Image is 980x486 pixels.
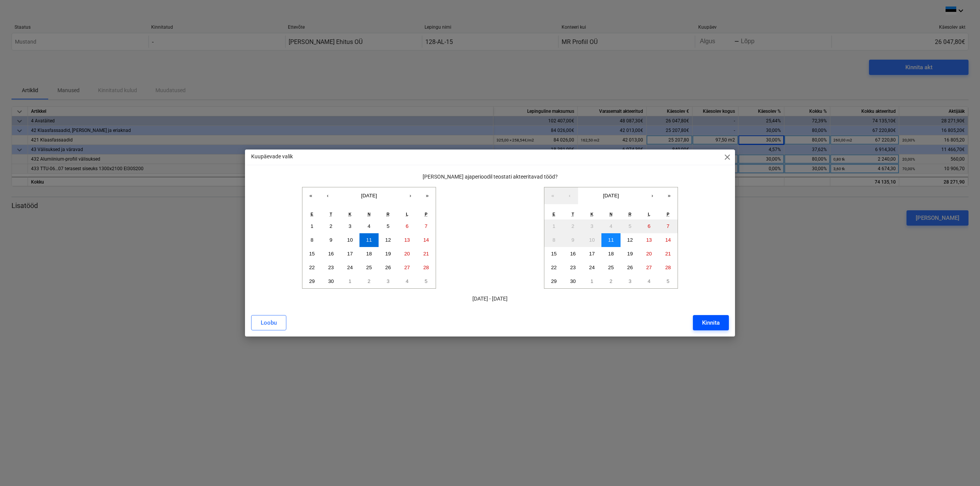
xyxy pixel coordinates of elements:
[552,212,555,216] abbr: esmaspäev
[416,233,436,247] button: 14. september 2025
[544,261,563,275] button: 22. september 2025
[322,275,341,288] button: 30. september 2025
[544,247,563,261] button: 15. september 2025
[328,265,334,270] abbr: 23. september 2025
[319,187,336,204] button: ‹
[302,187,319,204] button: «
[551,278,557,284] abbr: 29. september 2025
[379,275,398,288] button: 3. oktoober 2025
[572,237,574,243] abbr: 9. september 2025
[601,261,621,275] button: 25. september 2025
[322,261,341,275] button: 23. september 2025
[340,261,359,275] button: 24. september 2025
[423,265,429,270] abbr: 28. september 2025
[582,233,601,247] button: 10. september 2025
[621,219,640,233] button: 5. september 2025
[302,219,322,233] button: 1. september 2025
[551,251,557,257] abbr: 15. september 2025
[387,223,389,229] abbr: 5. september 2025
[330,223,332,229] abbr: 2. september 2025
[591,223,593,229] abbr: 3. september 2025
[582,275,601,288] button: 1. oktoober 2025
[328,251,334,257] abbr: 16. september 2025
[544,233,563,247] button: 8. september 2025
[646,237,652,243] abbr: 13. september 2025
[251,173,729,181] p: [PERSON_NAME] ajaperioodil teostati akteeritavad tööd?
[379,219,398,233] button: 5. september 2025
[366,265,372,270] abbr: 25. september 2025
[693,315,729,330] button: Kinnita
[387,278,389,284] abbr: 3. oktoober 2025
[309,278,315,284] abbr: 29. september 2025
[398,247,417,261] button: 20. september 2025
[609,278,612,284] abbr: 2. oktoober 2025
[251,295,729,303] p: [DATE] - [DATE]
[621,275,640,288] button: 3. oktoober 2025
[322,219,341,233] button: 2. september 2025
[366,237,372,243] abbr: 11. september 2025
[627,237,633,243] abbr: 12. september 2025
[302,233,322,247] button: 8. september 2025
[416,275,436,288] button: 5. oktoober 2025
[627,265,633,270] abbr: 26. september 2025
[416,247,436,261] button: 21. september 2025
[570,251,576,257] abbr: 16. september 2025
[310,223,313,229] abbr: 1. september 2025
[667,212,670,216] abbr: pühapäev
[404,265,410,270] abbr: 27. september 2025
[425,278,427,284] abbr: 5. oktoober 2025
[387,212,390,216] abbr: reede
[302,247,322,261] button: 15. september 2025
[551,265,557,270] abbr: 22. september 2025
[416,261,436,275] button: 28. september 2025
[644,187,661,204] button: ›
[347,237,353,243] abbr: 10. september 2025
[398,219,417,233] button: 6. september 2025
[544,187,561,204] button: «
[629,278,631,284] abbr: 3. oktoober 2025
[658,261,678,275] button: 28. september 2025
[330,212,332,216] abbr: teisipäev
[336,187,402,204] button: [DATE]
[359,247,379,261] button: 18. september 2025
[563,261,583,275] button: 23. september 2025
[563,219,583,233] button: 2. september 2025
[328,278,334,284] abbr: 30. september 2025
[340,247,359,261] button: 17. september 2025
[658,247,678,261] button: 21. september 2025
[621,261,640,275] button: 26. september 2025
[603,193,619,198] span: [DATE]
[561,187,578,204] button: ‹
[347,265,353,270] abbr: 24. september 2025
[379,261,398,275] button: 26. september 2025
[398,275,417,288] button: 4. oktoober 2025
[658,275,678,288] button: 5. oktoober 2025
[367,212,371,216] abbr: neljapäev
[648,212,650,216] abbr: laupäev
[406,278,408,284] abbr: 4. oktoober 2025
[608,237,614,243] abbr: 11. september 2025
[629,212,632,216] abbr: reede
[590,212,593,216] abbr: kolmapäev
[251,153,293,161] p: Kuupäevade valik
[582,247,601,261] button: 17. september 2025
[404,237,410,243] abbr: 13. september 2025
[385,251,391,257] abbr: 19. september 2025
[416,219,436,233] button: 7. september 2025
[419,187,436,204] button: »
[544,275,563,288] button: 29. september 2025
[609,212,612,216] abbr: neljapäev
[589,251,595,257] abbr: 17. september 2025
[322,247,341,261] button: 16. september 2025
[310,237,313,243] abbr: 8. september 2025
[570,278,576,284] abbr: 30. september 2025
[572,212,574,216] abbr: teisipäev
[552,223,555,229] abbr: 1. september 2025
[322,233,341,247] button: 9. september 2025
[552,237,555,243] abbr: 8. september 2025
[425,223,427,229] abbr: 7. september 2025
[661,187,678,204] button: »
[423,237,429,243] abbr: 14. september 2025
[648,223,650,229] abbr: 6. september 2025
[640,233,659,247] button: 13. september 2025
